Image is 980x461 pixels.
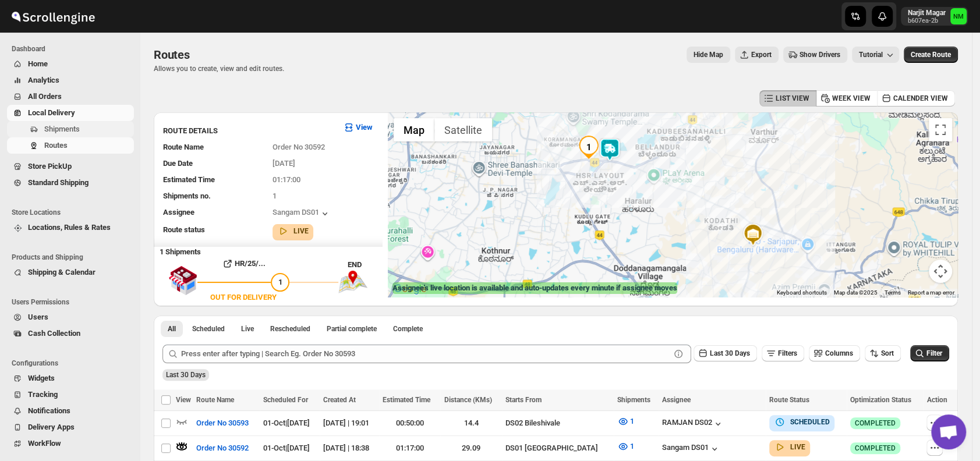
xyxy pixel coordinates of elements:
a: Open this area in Google Maps (opens a new window) [391,282,429,297]
span: Analytics [28,76,59,84]
button: Locations, Rules & Rates [7,219,134,236]
span: Tracking [28,390,58,399]
span: View [176,396,191,404]
span: Shipments no. [163,192,211,200]
span: Rescheduled [270,324,310,334]
span: Scheduled For [263,396,308,404]
button: Sangam DS01 [273,208,331,219]
button: Notifications [7,403,134,419]
p: b607ea-2b [908,17,946,24]
input: Press enter after typing | Search Eg. Order No 30593 [181,345,670,363]
span: Local Delivery [28,108,75,117]
span: Store Locations [12,208,134,217]
span: Due Date [163,159,193,168]
div: 01:17:00 [383,442,437,454]
p: Narjit Magar [908,8,946,17]
button: HR/25/... [197,254,289,273]
button: User menu [901,7,968,26]
button: 1 [610,437,641,456]
button: Tracking [7,386,134,403]
div: 14.4 [444,417,498,429]
b: LIVE [790,443,805,451]
span: Routes [44,141,68,150]
p: Allows you to create, view and edit routes. [154,64,284,73]
button: Order No 30593 [189,414,256,432]
button: Keyboard shortcuts [777,289,827,297]
div: 00:50:00 [383,417,437,429]
button: Export [735,47,779,63]
span: CALENDER VIEW [893,94,948,103]
button: Map camera controls [929,260,952,283]
button: Show satellite imagery [434,118,492,141]
button: Tutorial [852,47,899,63]
button: Show Drivers [783,47,847,63]
span: LIST VIEW [776,94,809,103]
span: Locations, Rules & Rates [28,223,111,232]
b: HR/25/... [235,259,266,268]
span: Assignee [662,396,691,404]
span: Route Status [769,396,809,404]
span: Users Permissions [12,297,134,307]
span: All [168,324,176,334]
span: 1 [273,192,277,200]
button: Routes [7,137,134,154]
span: COMPLETED [855,419,896,428]
span: 1 [630,417,634,425]
span: Distance (KMs) [444,396,491,404]
span: Scheduled [192,324,225,334]
span: Hide Map [694,50,723,59]
span: 01-Oct | [DATE] [263,444,310,452]
span: Route Name [196,396,234,404]
button: Widgets [7,370,134,386]
div: Open chat [931,414,966,449]
button: View [336,118,380,137]
span: Configurations [12,359,134,368]
span: Shipments [617,396,650,404]
div: DS01 [GEOGRAPHIC_DATA] [505,442,610,454]
span: Store PickUp [28,162,72,171]
span: Order No 30593 [196,417,249,429]
span: Home [28,59,48,68]
button: LIST VIEW [759,90,816,107]
button: Filter [910,345,949,361]
button: Toggle fullscreen view [929,118,952,141]
span: COMPLETED [855,444,896,453]
span: WorkFlow [28,439,61,448]
span: Notifications [28,406,70,415]
span: Last 30 Days [710,349,750,357]
span: Delivery Apps [28,423,75,431]
button: Shipments [7,121,134,137]
span: Export [751,50,772,59]
span: Cash Collection [28,329,80,338]
button: LIVE [277,225,309,237]
button: Sort [865,345,901,361]
button: CALENDER VIEW [877,90,955,107]
div: DS02 Bileshivale [505,417,610,429]
span: Live [241,324,254,334]
span: 1 [278,278,282,286]
span: Assignee [163,208,194,217]
button: Order No 30592 [189,439,256,458]
button: Delivery Apps [7,419,134,435]
img: shop.svg [168,258,197,303]
button: RAMJAN DS02 [662,418,724,430]
span: 1 [630,442,634,451]
span: Users [28,313,48,321]
button: Cash Collection [7,325,134,342]
span: Order No 30592 [196,442,249,454]
div: [DATE] | 19:01 [323,417,376,429]
span: Map data ©2025 [834,289,878,296]
b: View [356,123,373,132]
span: Complete [393,324,423,334]
b: 1 Shipments [154,242,201,256]
a: Terms (opens in new tab) [885,289,901,296]
span: Route Name [163,143,204,151]
span: 01:17:00 [273,175,300,184]
button: All Orders [7,88,134,105]
span: Sort [881,349,894,357]
button: Create Route [904,47,958,63]
span: Starts From [505,396,542,404]
button: Sangam DS01 [662,443,720,455]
